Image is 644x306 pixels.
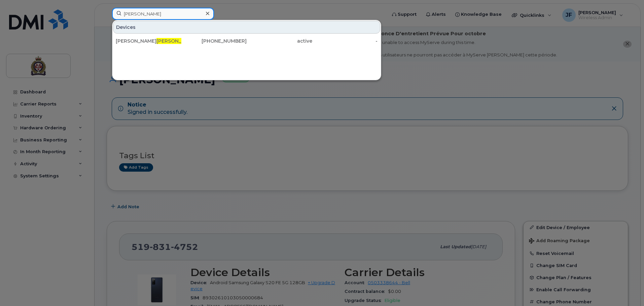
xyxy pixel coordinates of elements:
div: Devices [113,21,380,34]
div: [PHONE_NUMBER] [181,38,247,44]
a: [PERSON_NAME][PERSON_NAME][PERSON_NAME][PHONE_NUMBER]active- [113,35,380,47]
span: [PERSON_NAME] [156,38,197,44]
div: active [247,38,312,44]
div: [PERSON_NAME] [PERSON_NAME] [116,38,181,44]
div: - [312,38,378,44]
